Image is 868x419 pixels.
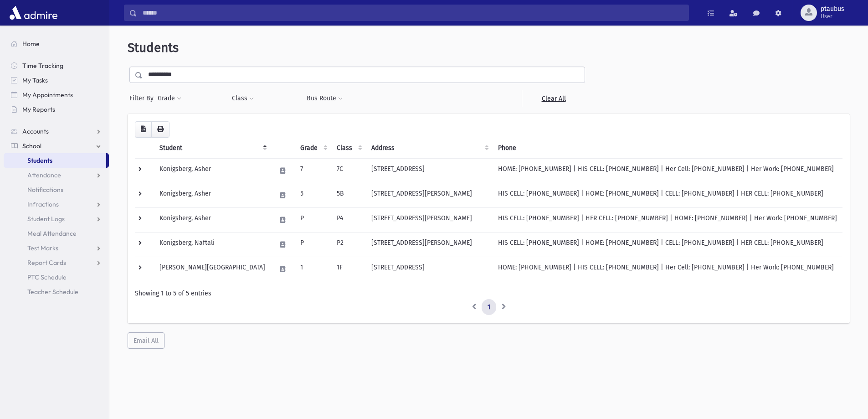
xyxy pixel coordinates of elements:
[331,158,366,183] td: 7C
[4,139,109,153] a: School
[157,90,182,107] button: Grade
[129,93,157,103] span: Filter By
[366,257,493,281] td: [STREET_ADDRESS]
[821,13,844,20] span: User
[522,90,585,107] a: Clear All
[128,40,179,55] span: Students
[331,257,366,281] td: 1F
[27,200,59,208] span: Infractions
[4,197,109,212] a: Infractions
[22,76,48,84] span: My Tasks
[154,232,271,257] td: Konigsberg, Naftali
[151,121,169,138] button: Print
[7,4,60,22] img: AdmirePro
[295,183,331,207] td: 5
[27,288,78,296] span: Teacher Schedule
[295,232,331,257] td: P
[4,212,109,226] a: Student Logs
[27,229,77,238] span: Meal Attendance
[366,207,493,232] td: [STREET_ADDRESS][PERSON_NAME]
[27,215,65,223] span: Student Logs
[4,58,109,73] a: Time Tracking
[22,142,41,150] span: School
[295,138,331,159] th: Grade: activate to sort column ascending
[154,183,271,207] td: Konigsberg, Asher
[493,138,842,159] th: Phone
[22,40,40,48] span: Home
[4,241,109,255] a: Test Marks
[4,88,109,102] a: My Appointments
[4,270,109,285] a: PTC Schedule
[493,183,842,207] td: HIS CELL: [PHONE_NUMBER] | HOME: [PHONE_NUMBER] | CELL: [PHONE_NUMBER] | HER CELL: [PHONE_NUMBER]
[154,207,271,232] td: Konigsberg, Asher
[493,257,842,281] td: HOME: [PHONE_NUMBER] | HIS CELL: [PHONE_NUMBER] | Her Cell: [PHONE_NUMBER] | Her Work: [PHONE_NUM...
[154,158,271,183] td: Konigsberg, Asher
[821,5,844,13] span: ptaubus
[4,124,109,139] a: Accounts
[4,182,109,197] a: Notifications
[331,207,366,232] td: P4
[4,73,109,88] a: My Tasks
[27,244,58,252] span: Test Marks
[22,127,49,135] span: Accounts
[366,232,493,257] td: [STREET_ADDRESS][PERSON_NAME]
[22,105,55,114] span: My Reports
[154,257,271,281] td: [PERSON_NAME][GEOGRAPHIC_DATA]
[295,257,331,281] td: 1
[27,171,61,179] span: Attendance
[27,186,63,194] span: Notifications
[306,90,343,107] button: Bus Route
[4,153,106,168] a: Students
[128,332,164,349] button: Email All
[4,102,109,117] a: My Reports
[482,299,496,316] a: 1
[27,156,52,165] span: Students
[331,232,366,257] td: P2
[4,168,109,182] a: Attendance
[137,5,688,21] input: Search
[331,138,366,159] th: Class: activate to sort column ascending
[27,273,67,281] span: PTC Schedule
[4,255,109,270] a: Report Cards
[493,158,842,183] td: HOME: [PHONE_NUMBER] | HIS CELL: [PHONE_NUMBER] | Her Cell: [PHONE_NUMBER] | Her Work: [PHONE_NUM...
[331,183,366,207] td: 5B
[295,158,331,183] td: 7
[231,90,254,107] button: Class
[27,259,66,267] span: Report Cards
[493,232,842,257] td: HIS CELL: [PHONE_NUMBER] | HOME: [PHONE_NUMBER] | CELL: [PHONE_NUMBER] | HER CELL: [PHONE_NUMBER]
[22,91,73,99] span: My Appointments
[366,158,493,183] td: [STREET_ADDRESS]
[135,289,842,298] div: Showing 1 to 5 of 5 entries
[295,207,331,232] td: P
[135,121,152,138] button: CSV
[4,226,109,241] a: Meal Attendance
[154,138,271,159] th: Student: activate to sort column descending
[22,62,63,70] span: Time Tracking
[4,36,109,51] a: Home
[366,138,493,159] th: Address: activate to sort column ascending
[366,183,493,207] td: [STREET_ADDRESS][PERSON_NAME]
[493,207,842,232] td: HIS CELL: [PHONE_NUMBER] | HER CELL: [PHONE_NUMBER] | HOME: [PHONE_NUMBER] | Her Work: [PHONE_NUM...
[4,285,109,299] a: Teacher Schedule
